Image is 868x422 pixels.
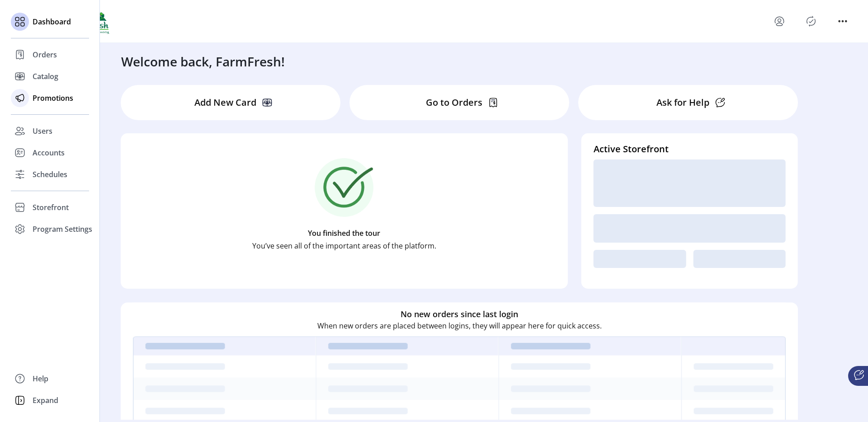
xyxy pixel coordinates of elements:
[835,14,850,28] button: menu
[772,14,787,28] button: menu
[33,169,67,180] span: Schedules
[317,320,602,331] p: When new orders are placed between logins, they will appear here for quick access.
[33,49,57,60] span: Orders
[33,202,69,213] span: Storefront
[33,71,58,82] span: Catalog
[33,16,71,27] span: Dashboard
[33,147,65,158] span: Accounts
[33,395,58,406] span: Expand
[252,240,436,251] p: You’ve seen all of the important areas of the platform.
[33,224,92,234] span: Program Settings
[33,373,48,384] span: Help
[33,126,52,136] span: Users
[308,228,380,239] p: You finished the tour
[121,52,285,71] h3: Welcome back, FarmFresh!
[594,142,786,156] h4: Active Storefront
[401,308,518,320] h6: No new orders since last login
[804,14,818,28] button: Publisher Panel
[194,96,256,109] p: Add New Card
[33,93,73,103] span: Promotions
[426,96,482,109] p: Go to Orders
[656,96,709,109] p: Ask for Help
